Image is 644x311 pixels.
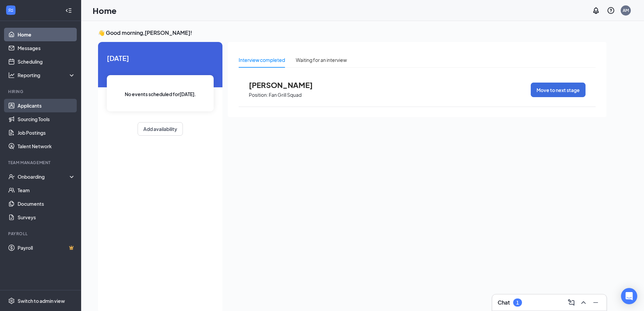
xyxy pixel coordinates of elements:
button: Add availability [138,122,183,136]
a: Talent Network [18,139,75,153]
svg: UserCheck [8,173,15,180]
div: AM [623,7,629,13]
div: Reporting [18,72,76,79]
button: Minimize [590,297,601,308]
a: Messages [18,41,75,55]
svg: Notifications [592,6,600,15]
div: Switch to admin view [18,297,65,304]
svg: WorkstreamLogo [7,7,14,14]
svg: Analysis [8,72,15,79]
h3: Chat [498,299,510,306]
button: Move to next stage [531,83,586,97]
a: PayrollCrown [18,241,75,254]
div: Waiting for an interview [296,56,347,64]
div: Hiring [8,89,74,94]
button: ComposeMessage [566,297,577,308]
a: Job Postings [18,126,75,139]
p: Fan Grill Squad [269,92,302,98]
svg: QuestionInfo [607,6,615,15]
a: Home [18,28,75,41]
svg: Minimize [592,298,600,307]
button: ChevronUp [578,297,589,308]
svg: ChevronUp [579,298,588,307]
h3: 👋 Good morning, [PERSON_NAME] ! [98,29,606,37]
h1: Home [93,5,117,16]
span: [PERSON_NAME] [249,81,323,89]
a: Scheduling [18,55,75,68]
div: 1 [516,300,519,306]
div: Onboarding [18,173,70,180]
a: Applicants [18,99,75,112]
a: Sourcing Tools [18,112,75,126]
div: Payroll [8,231,74,237]
a: Team [18,183,75,197]
div: Team Management [8,160,74,165]
span: [DATE] [107,53,214,63]
svg: Collapse [65,7,72,14]
div: Open Intercom Messenger [621,288,637,304]
a: Documents [18,197,75,210]
svg: Settings [8,297,15,304]
a: Surveys [18,210,75,224]
p: Position: [249,92,268,98]
span: No events scheduled for [DATE] . [125,90,196,98]
div: Interview completed [239,56,285,64]
svg: ComposeMessage [567,298,575,307]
